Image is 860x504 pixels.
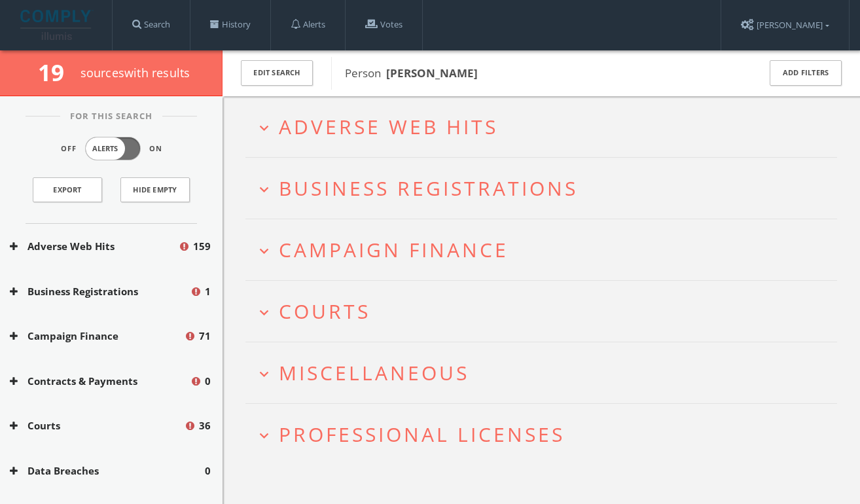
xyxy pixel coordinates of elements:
span: Professional Licenses [279,421,565,448]
button: Adverse Web Hits [10,239,178,254]
span: Campaign Finance [279,236,509,263]
span: Person [345,65,478,81]
span: Adverse Web Hits [279,113,498,140]
img: illumis [20,10,94,40]
i: expand_more [255,242,273,260]
button: expand_moreMiscellaneous [255,362,837,384]
span: On [149,143,162,154]
button: expand_moreAdverse Web Hits [255,116,837,137]
i: expand_more [255,304,273,321]
button: Contracts & Payments [10,374,190,389]
button: expand_moreCourts [255,300,837,322]
button: Add Filters [770,60,842,86]
span: 71 [199,329,211,344]
button: expand_moreBusiness Registrations [255,177,837,199]
span: For This Search [60,110,162,123]
span: Miscellaneous [279,359,469,386]
a: Export [33,177,102,202]
i: expand_more [255,427,273,444]
button: Courts [10,418,184,433]
button: Data Breaches [10,463,205,478]
span: Business Registrations [279,175,578,202]
span: 1 [205,284,211,299]
span: 36 [199,418,211,433]
span: source s with results [81,65,190,81]
span: Courts [279,298,370,325]
b: [PERSON_NAME] [386,65,478,81]
button: expand_moreProfessional Licenses [255,423,837,445]
i: expand_more [255,365,273,383]
button: expand_moreCampaign Finance [255,239,837,261]
i: expand_more [255,119,273,137]
button: Edit Search [241,60,313,86]
span: 0 [205,374,211,389]
span: 19 [38,57,75,88]
button: Hide Empty [120,177,190,202]
i: expand_more [255,181,273,198]
span: Off [61,143,77,154]
span: 159 [193,239,211,254]
span: 0 [205,463,211,478]
button: Campaign Finance [10,329,184,344]
button: Business Registrations [10,284,190,299]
